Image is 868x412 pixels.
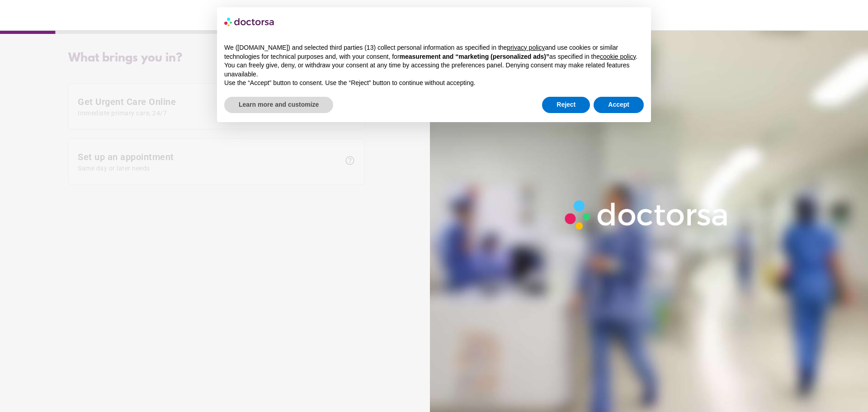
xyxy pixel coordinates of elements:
img: logo [224,14,275,29]
a: privacy policy [507,44,545,51]
div: What brings you in? [68,52,365,65]
span: help [344,155,355,166]
span: Immediate primary care, 24/7 [78,109,340,117]
p: Use the “Accept” button to consent. Use the “Reject” button to continue without accepting. [224,79,644,88]
span: Get Urgent Care Online [78,96,340,117]
button: Accept [594,97,644,113]
a: cookie policy [600,53,636,60]
p: You can freely give, deny, or withdraw your consent at any time by accessing the preferences pane... [224,61,644,79]
button: Learn more and customize [224,97,333,113]
strong: measurement and “marketing (personalized ads)” [400,53,549,60]
span: Set up an appointment [78,152,340,172]
p: We ([DOMAIN_NAME]) and selected third parties (13) collect personal information as specified in t... [224,43,644,61]
span: Same day or later needs [78,165,340,172]
button: Reject [542,97,590,113]
img: Logo-Doctorsa-trans-White-partial-flat.png [560,195,734,234]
